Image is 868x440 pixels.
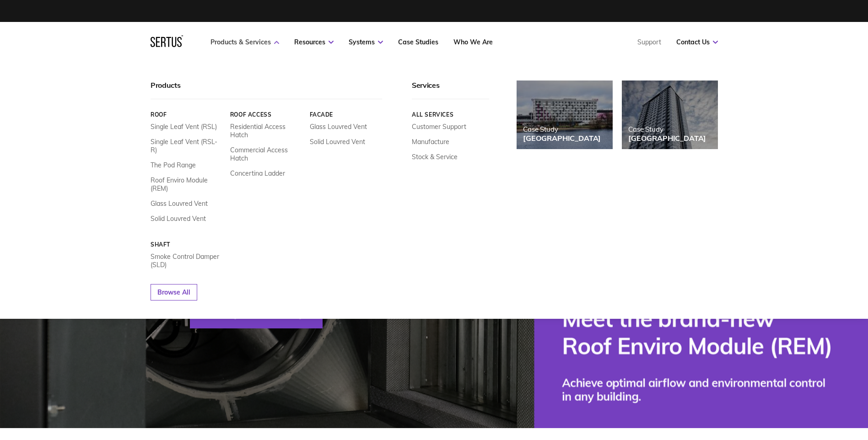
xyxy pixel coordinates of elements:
a: Glass Louvred Vent [151,199,208,208]
a: Solid Louvred Vent [151,215,206,223]
a: Manufacture [412,138,449,146]
a: Case Study[GEOGRAPHIC_DATA] [517,80,613,149]
a: Systems [349,38,383,46]
a: Stock & Service [412,153,458,161]
div: Case Study [523,125,601,134]
a: Browse All [151,284,197,300]
a: The Pod Range [151,161,196,169]
a: Solid Louvred Vent [309,138,365,146]
a: Contact Us [676,38,718,46]
a: Smoke Control Damper (SLD) [151,252,223,269]
a: Products & Services [210,38,279,46]
a: Customer Support [412,123,466,131]
a: Single Leaf Vent (RSL) [151,123,217,131]
a: Resources [294,38,334,46]
a: Who We Are [453,38,493,46]
a: Residential Access Hatch [230,123,302,139]
a: Case Study[GEOGRAPHIC_DATA] [622,80,718,149]
a: Shaft [151,241,223,248]
a: Glass Louvred Vent [309,123,367,131]
div: Services [412,80,489,99]
div: [GEOGRAPHIC_DATA] [628,134,706,143]
a: Single Leaf Vent (RSL-R) [151,138,223,154]
a: Roof Enviro Module (REM) [151,176,223,193]
div: [GEOGRAPHIC_DATA] [523,134,601,143]
a: All services [412,111,489,118]
a: Support [637,38,661,46]
a: Facade [309,111,382,118]
a: Commercial Access Hatch [230,146,302,162]
a: Case Studies [398,38,438,46]
a: Roof Access [230,111,302,118]
a: Concertina Ladder [230,169,285,177]
div: Case Study [628,125,706,134]
div: Products [151,80,382,99]
a: Roof [151,111,223,118]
